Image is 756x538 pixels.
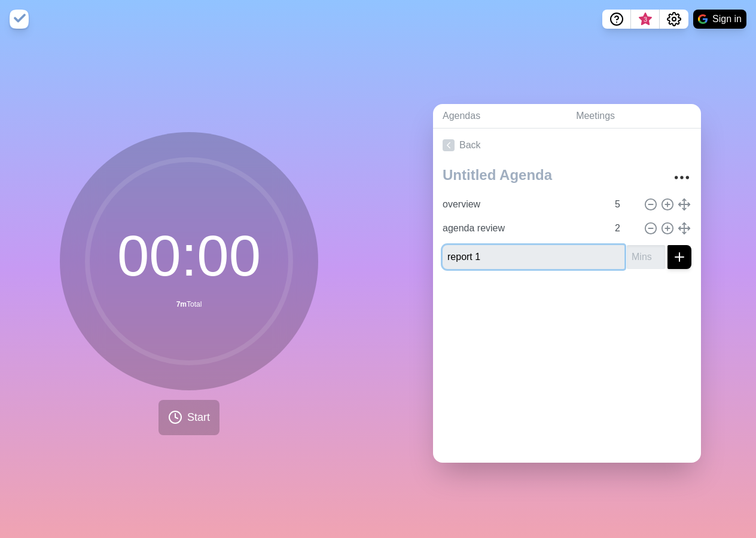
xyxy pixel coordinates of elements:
button: More [670,166,694,189]
input: Name [438,216,608,240]
button: Sign in [693,10,746,29]
button: What’s new [631,10,660,29]
button: Settings [660,10,688,29]
span: Start [187,409,210,426]
img: google logo [698,14,708,24]
img: timeblocks logo [10,10,29,29]
a: Back [433,129,701,162]
span: 3 [641,15,650,25]
input: Mins [610,192,639,216]
a: Agendas [433,104,566,129]
button: Help [602,10,631,29]
input: Mins [610,216,639,240]
input: Name [443,245,624,269]
a: Meetings [566,104,701,129]
button: Start [158,400,220,435]
input: Mins [627,245,665,269]
input: Name [438,192,608,216]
